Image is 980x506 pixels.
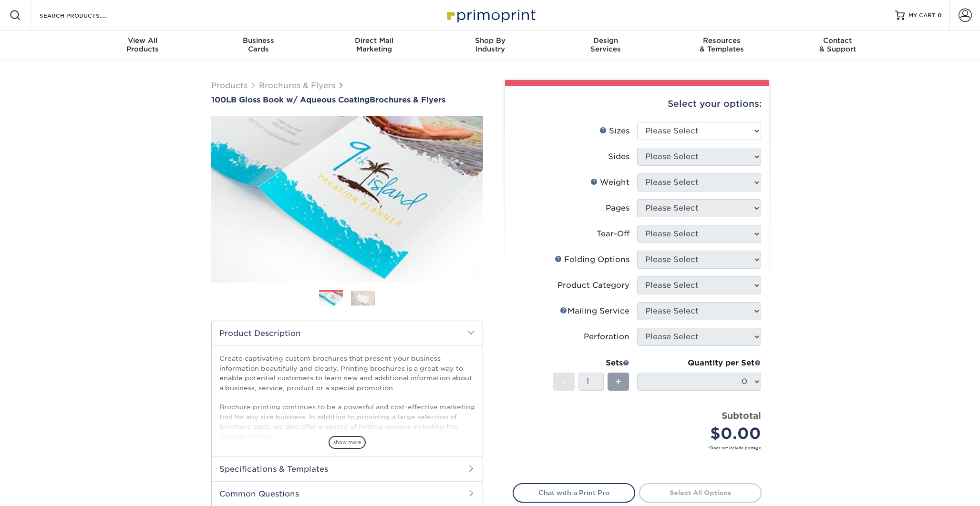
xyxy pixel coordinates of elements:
[85,36,201,53] div: Products
[329,436,366,449] span: show more
[606,202,629,214] div: Pages
[219,354,475,441] p: Create captivating custom brochures that present your business information beautifully and clearl...
[316,36,432,53] div: Marketing
[664,36,780,53] div: & Templates
[520,445,761,451] small: *Does not include postage
[548,36,664,45] span: Design
[608,151,629,162] div: Sides
[597,228,629,240] div: Tear-Off
[211,95,483,104] h1: Brochures & Flyers
[212,456,483,481] h2: Specifications & Templates
[548,30,664,61] a: DesignServices
[212,481,483,506] h2: Common Questions
[599,125,629,137] div: Sizes
[432,36,548,53] div: Industry
[200,36,316,53] div: Cards
[319,291,343,307] img: Brochures & Flyers 01
[637,357,761,369] div: Quantity per Set
[562,374,566,389] span: -
[553,357,629,369] div: Sets
[85,36,201,45] span: View All
[560,305,629,317] div: Mailing Service
[211,95,483,104] a: 100LB Gloss Book w/ Aqueous CoatingBrochures & Flyers
[212,321,483,345] h2: Product Description
[548,36,664,53] div: Services
[316,36,432,45] span: Direct Mail
[200,30,316,61] a: BusinessCards
[443,5,538,25] img: Primoprint
[85,30,201,61] a: View AllProducts
[259,81,335,90] a: Brochures & Flyers
[211,105,483,293] img: 100LB Gloss Book<br/>w/ Aqueous Coating 01
[938,12,942,19] span: 0
[664,36,780,45] span: Resources
[639,483,762,502] a: Select All Options
[590,177,629,188] div: Weight
[555,254,629,265] div: Folding Options
[211,81,248,90] a: Products
[557,280,629,291] div: Product Category
[432,36,548,45] span: Shop By
[316,30,432,61] a: Direct MailMarketing
[664,30,780,61] a: Resources& Templates
[432,30,548,61] a: Shop ByIndustry
[211,95,370,104] span: 100LB Gloss Book w/ Aqueous Coating
[351,291,375,305] img: Brochures & Flyers 02
[513,483,635,502] a: Chat with a Print Pro
[200,36,316,45] span: Business
[780,30,896,61] a: Contact& Support
[615,374,621,389] span: +
[780,36,896,53] div: & Support
[722,410,761,421] strong: Subtotal
[513,86,762,122] div: Select your options:
[644,422,761,445] div: $0.00
[780,36,896,45] span: Contact
[584,331,629,343] div: Perforation
[39,10,132,21] input: SEARCH PRODUCTS.....
[908,11,936,20] span: MY CART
